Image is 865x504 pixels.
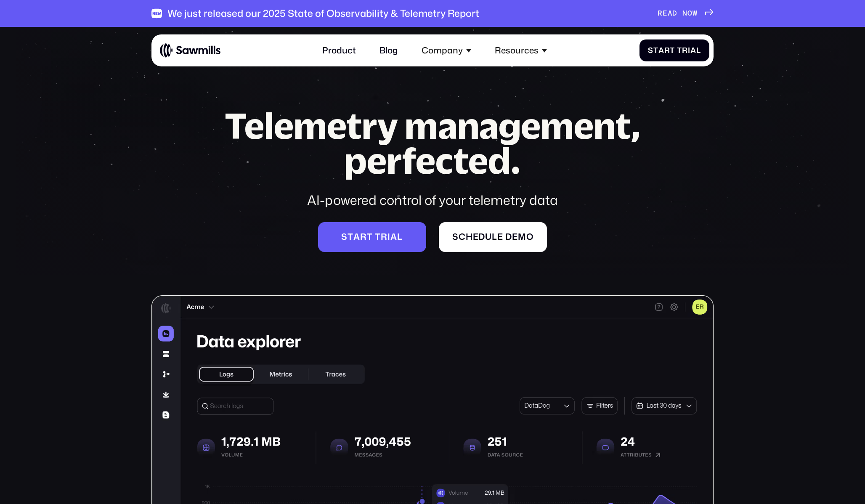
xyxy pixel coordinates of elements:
a: READNOW [658,9,714,18]
span: S [452,232,459,242]
span: W [693,9,698,18]
span: t [375,232,381,242]
span: u [485,232,492,242]
span: t [670,46,675,55]
div: Company [422,45,463,56]
span: e [512,232,518,242]
span: T [677,46,682,55]
span: r [664,46,670,55]
span: l [492,232,497,242]
div: Company [415,39,478,62]
span: d [505,232,512,242]
h1: Telemetry management, perfected. [203,108,662,178]
span: r [381,232,387,242]
span: r [360,232,367,242]
span: a [690,46,696,55]
div: Resources [495,45,539,56]
div: We just released our 2025 State of Observability & Telemetry Report [167,8,479,19]
span: R [658,9,663,18]
span: a [353,232,360,242]
span: h [466,232,473,242]
span: E [663,9,668,18]
span: S [648,46,653,55]
span: t [348,232,353,242]
a: Product [316,39,362,62]
a: Scheduledemo [439,222,547,252]
span: a [390,232,397,242]
span: m [518,232,526,242]
a: Starttrial [318,222,426,252]
span: c [459,232,466,242]
span: N [682,9,687,18]
span: i [688,46,690,55]
span: e [473,232,479,242]
span: D [672,9,677,18]
span: d [478,232,485,242]
div: AI-powered control of your telemetry data [203,191,662,209]
span: e [497,232,503,242]
span: A [668,9,673,18]
span: S [341,232,348,242]
a: Blog [373,39,404,62]
span: a [658,46,664,55]
span: O [687,9,693,18]
span: i [387,232,390,242]
span: l [696,46,701,55]
span: o [526,232,534,242]
span: t [653,46,658,55]
span: r [682,46,688,55]
span: t [367,232,373,242]
div: Resources [488,39,554,62]
a: StartTrial [639,40,709,61]
span: l [397,232,403,242]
